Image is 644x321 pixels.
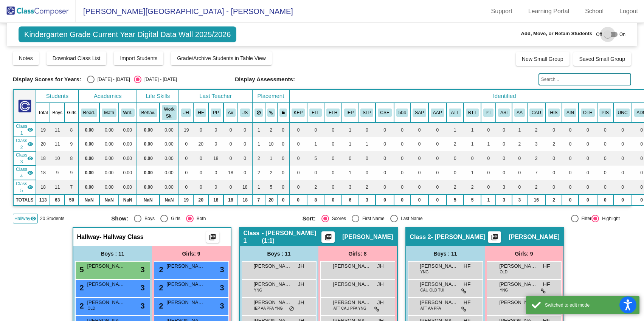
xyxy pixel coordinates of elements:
button: Print Students Details [206,231,219,243]
button: IEP [344,109,356,117]
button: OTH [581,109,595,117]
td: 0 [193,180,208,194]
td: 19 [36,123,50,137]
td: 0 [289,180,307,194]
button: AIN [564,109,576,117]
td: 2 [527,123,546,137]
td: 0 [613,166,632,180]
td: 2 [252,166,265,180]
button: ASI [498,109,510,117]
td: 0 [277,166,289,180]
td: 10 [265,137,278,151]
td: 7 [527,166,546,180]
td: 0 [447,151,464,166]
td: 0.00 [137,180,160,194]
th: Unclassified [613,103,632,123]
th: Jamie Staiton [238,103,252,123]
td: 0.00 [137,137,160,151]
th: Other [579,103,597,123]
td: 0 [512,166,527,180]
button: SLP [360,109,373,117]
button: Grade/Archive Students in Table View [171,51,272,65]
td: 18 [36,151,50,166]
td: 2 [265,123,278,137]
td: 0 [481,166,496,180]
button: AA [514,109,525,117]
button: Import Students [114,51,163,65]
td: 0 [289,166,307,180]
td: 0 [410,137,428,151]
td: 1 [342,166,358,180]
td: 0.00 [137,123,160,137]
td: 0 [223,137,238,151]
th: Students [36,90,79,103]
td: 0 [289,137,307,151]
button: SAP [413,109,426,117]
th: Peter Pitassi [208,103,223,123]
th: Boys [50,103,65,123]
mat-icon: picture_as_pdf [490,233,499,244]
button: CSE [378,109,391,117]
td: 0 [410,166,428,180]
th: Behavior Teacher Time [464,103,481,123]
td: 11 [50,123,65,137]
button: CAU [529,109,543,117]
td: 0 [579,180,597,194]
td: 1 [342,123,358,137]
td: 0 [223,123,238,137]
td: 0 [208,123,223,137]
a: Logout [613,5,644,17]
td: 0 [613,151,632,166]
td: 2 [527,151,546,166]
th: Academic Action Plan (MTSS) [428,103,447,123]
td: 0 [342,151,358,166]
span: New Small Group [522,56,563,62]
td: 2 [447,137,464,151]
td: 0 [238,123,252,137]
td: 0 [307,123,324,137]
mat-icon: visibility [27,141,33,147]
div: [DATE] - [DATE] [95,76,130,83]
td: 0 [597,166,613,180]
th: Jennie Halper [179,103,193,123]
th: Girls [65,103,79,123]
td: 0.00 [160,123,179,137]
td: 0 [193,123,208,137]
td: 0 [193,151,208,166]
span: On [619,31,625,38]
th: Social Emotional Action Plan (MTSS) [410,103,428,123]
button: PT [483,109,493,117]
td: 3 [496,180,512,194]
button: Notes [13,51,39,65]
td: 0.00 [99,166,118,180]
td: 0 [597,180,613,194]
mat-icon: visibility [27,127,33,133]
a: Support [485,5,518,17]
td: 0.00 [79,137,100,151]
td: 2 [252,151,265,166]
td: 0 [376,123,394,137]
td: 0 [223,180,238,194]
td: 0 [496,166,512,180]
button: HIS [548,109,560,117]
td: Jamie Staiton - Staiton (Classroom) [13,180,36,194]
td: 1 [512,123,527,137]
td: 0 [562,151,579,166]
td: 0 [208,137,223,151]
button: Work Sk. [162,105,177,120]
td: 0 [579,137,597,151]
td: 0 [410,123,428,137]
td: 0 [562,180,579,194]
span: Download Class List [53,55,101,61]
td: 1 [447,123,464,137]
button: Behav. [139,109,157,117]
td: 0 [512,151,527,166]
th: Pacific Islander [597,103,613,123]
button: Print Students Details [321,231,335,243]
th: 504 Plan [394,103,411,123]
th: SpEd Case Study [376,103,394,123]
td: 0 [613,137,632,151]
button: PP [211,109,221,117]
button: Writ. [121,109,135,117]
th: Parent Time [481,103,496,123]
